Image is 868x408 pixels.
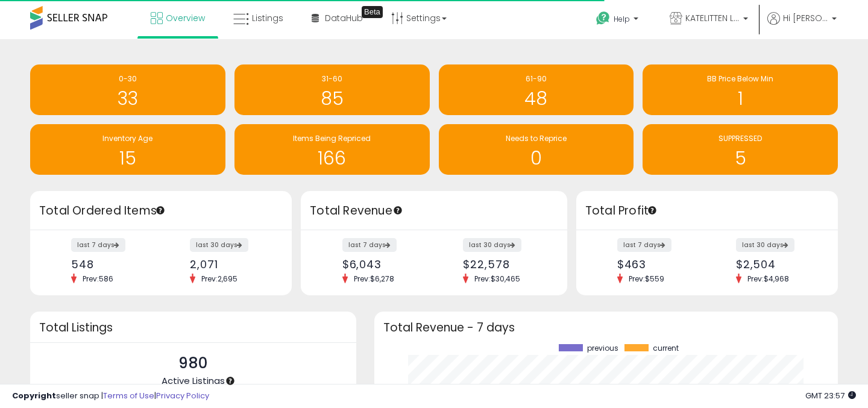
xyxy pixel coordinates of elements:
[190,238,248,252] label: last 30 days
[445,148,628,168] h1: 0
[30,124,225,175] a: Inventory Age 15
[342,238,397,252] label: last 7 days
[234,64,430,115] a: 31-60 85
[36,89,219,108] h1: 33
[12,391,209,402] div: seller snap | |
[71,258,152,271] div: 548
[653,344,679,353] span: current
[617,238,671,252] label: last 7 days
[156,390,209,401] a: Privacy Policy
[439,124,634,175] a: Needs to Reprice 0
[392,205,403,216] div: Tooltip anchor
[322,74,342,84] span: 31-60
[12,390,56,401] strong: Copyright
[342,258,425,271] div: $6,043
[585,202,829,219] h3: Total Profit
[162,374,225,387] span: Active Listings
[71,238,125,252] label: last 7 days
[649,148,832,168] h1: 5
[39,202,283,219] h3: Total Ordered Items
[36,148,219,168] h1: 15
[805,390,856,401] span: 2025-10-7 23:57 GMT
[614,14,630,24] span: Help
[596,11,611,26] i: Get Help
[241,89,424,108] h1: 85
[767,12,837,39] a: Hi [PERSON_NAME]
[39,323,347,332] h3: Total Listings
[587,2,650,39] a: Help
[103,390,154,401] a: Terms of Use
[252,12,283,24] span: Listings
[225,375,236,386] div: Tooltip anchor
[643,124,838,175] a: SUPPRESSED 5
[468,274,526,284] span: Prev: $30,465
[155,205,166,216] div: Tooltip anchor
[310,202,558,219] h3: Total Revenue
[348,274,400,284] span: Prev: $6,278
[325,12,363,24] span: DataHub
[647,205,658,216] div: Tooltip anchor
[463,238,521,252] label: last 30 days
[241,148,424,168] h1: 166
[617,258,698,271] div: $463
[685,12,740,24] span: KATELITTEN LLC
[162,352,225,375] p: 980
[77,274,119,284] span: Prev: 586
[736,238,794,252] label: last 30 days
[234,124,430,175] a: Items Being Repriced 166
[445,89,628,108] h1: 48
[623,274,670,284] span: Prev: $559
[526,74,547,84] span: 61-90
[506,133,567,143] span: Needs to Reprice
[190,258,271,271] div: 2,071
[783,12,828,24] span: Hi [PERSON_NAME]
[439,64,634,115] a: 61-90 48
[119,74,137,84] span: 0-30
[102,133,153,143] span: Inventory Age
[707,74,773,84] span: BB Price Below Min
[741,274,795,284] span: Prev: $4,968
[30,64,225,115] a: 0-30 33
[643,64,838,115] a: BB Price Below Min 1
[383,323,829,332] h3: Total Revenue - 7 days
[463,258,546,271] div: $22,578
[649,89,832,108] h1: 1
[293,133,371,143] span: Items Being Repriced
[587,344,618,353] span: previous
[736,258,817,271] div: $2,504
[195,274,244,284] span: Prev: 2,695
[166,12,205,24] span: Overview
[719,133,762,143] span: SUPPRESSED
[362,6,383,18] div: Tooltip anchor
